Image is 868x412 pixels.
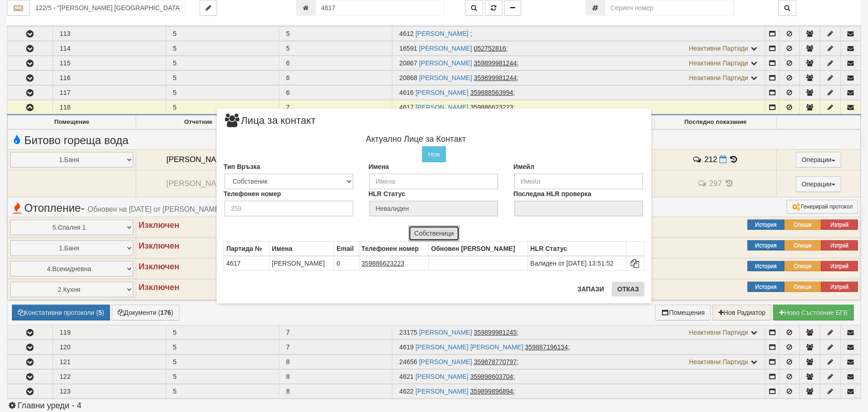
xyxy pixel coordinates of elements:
td: [PERSON_NAME] [270,256,334,271]
label: Тип Връзка [224,162,260,171]
th: Email [334,241,359,256]
input: Имена [369,174,498,189]
label: Телефонен номер [224,189,281,198]
td: 0 [334,256,359,271]
label: Имена [368,162,389,171]
span: Лица за контакт [224,116,316,133]
label: Имейл [513,162,535,171]
button: Собственици [408,226,460,241]
button: Нов [422,146,446,162]
th: Обновен [PERSON_NAME] [429,241,528,256]
label: HLR Статус [368,189,405,198]
tcxspan: Call 359886623223 via 3CX [362,260,404,267]
td: Валиден от [DATE] 13:51:52 [528,256,626,271]
th: Партида № [224,241,270,256]
input: Имейл [514,174,643,189]
th: Телефонен номер [359,241,428,256]
th: HLR Статус [528,241,626,256]
h4: Актуално Лице за Контакт [224,135,608,144]
button: Запази [572,282,609,296]
td: 4617 [224,256,270,271]
th: Имена [270,241,334,256]
label: Последна HLR проверка [513,189,592,198]
input: Телефонен номер [224,201,353,216]
button: Отказ [612,282,644,296]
